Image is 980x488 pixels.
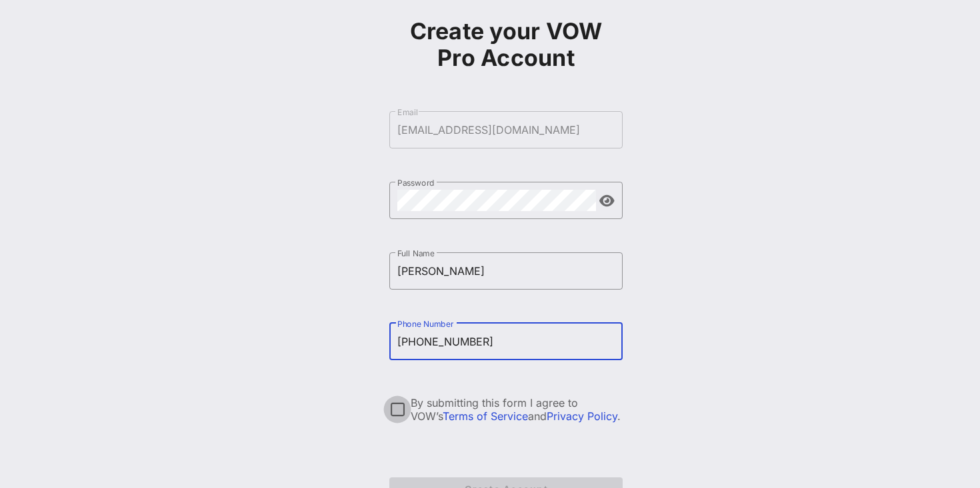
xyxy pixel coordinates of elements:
[389,18,623,71] h1: Create your VOW Pro Account
[599,194,615,208] button: append icon
[411,396,623,423] div: By submitting this form I agree to VOW’s and .
[397,248,435,258] label: Full Name
[547,409,617,423] a: Privacy Policy
[397,107,418,117] label: Email
[443,409,528,423] a: Terms of Service
[397,178,435,188] label: Password
[397,331,615,352] input: Phone Number
[397,319,453,329] label: Phone Number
